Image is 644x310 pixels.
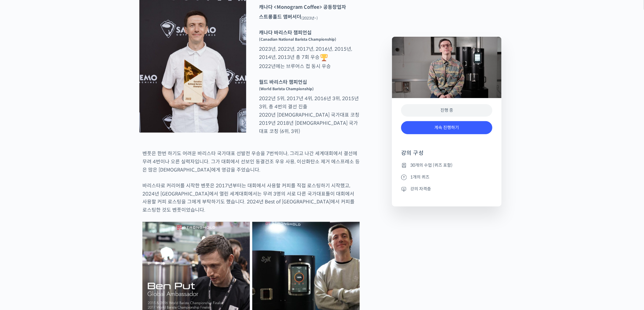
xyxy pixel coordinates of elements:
span: 대화 [56,202,63,207]
p: 2023년, 2022년, 2017년, 2016년, 2015년, 2014년, 2013년 총 7회 우승 2022년에는 브루어스 컵 동시 우승 [256,29,363,70]
li: 1개의 퀴즈 [401,173,492,181]
sup: (Canadian National Barista Championship) [259,37,336,42]
img: 🏆 [320,54,328,61]
a: 대화 [40,192,79,208]
p: 벤풋은 한번 하기도 어려운 바리스타 국가대표 선발전 우승을 7번씩이나, 그리고 나간 세계대회에서 결선에 무려 4번이나 오른 실력자입니다. 그가 대회에서 선보인 동결건조 우유 ... [142,149,360,174]
sub: (2023년~) [301,16,318,20]
a: 설정 [79,192,117,208]
strong: 캐나다 <Monogram Coffee> 공동창업자 [259,4,346,10]
a: 계속 진행하기 [401,121,492,134]
strong: 월드 바리스타 챔피언십 [259,79,307,85]
a: 홈 [2,192,40,208]
strong: 스트롱홀드 앰버서더 [259,14,301,20]
sup: (World Barista Championship) [259,87,314,91]
li: 강의 자격증 [401,185,492,192]
p: 2022년 5위, 2017년 4위, 2016년 3위, 2015년 3위, 총 4번의 결선 진출 2020년 [DEMOGRAPHIC_DATA] 국가대표 코칭 2019년 2018년 ... [256,78,363,135]
h4: 강의 구성 [401,149,492,162]
span: 설정 [94,202,101,206]
li: 30개의 수업 (퀴즈 포함) [401,162,492,169]
strong: 캐나다 바리스타 챔피언십 [259,29,312,36]
p: 바리스타로 커리어를 시작한 벤풋은 2017년부터는 대회에서 사용할 커피를 직접 로스팅하기 시작했고, 2024년 [GEOGRAPHIC_DATA]에서 열린 세계대회에서는 무려 3... [142,182,360,214]
div: 진행 중 [401,104,492,117]
span: 홈 [19,202,23,206]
